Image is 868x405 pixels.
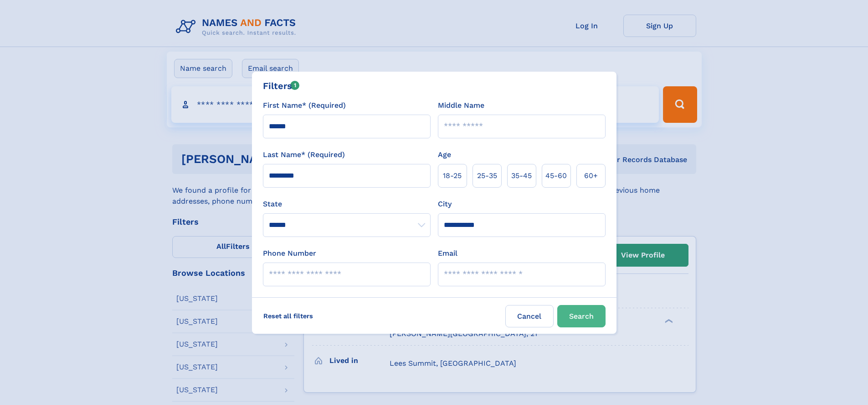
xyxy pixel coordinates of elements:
[263,100,346,111] label: First Name* (Required)
[263,79,300,93] div: Filters
[263,248,316,259] label: Phone Number
[557,305,606,327] button: Search
[584,170,598,181] span: 60+
[263,199,431,210] label: State
[511,170,532,181] span: 35‑45
[263,149,345,160] label: Last Name* (Required)
[438,248,457,259] label: Email
[438,149,451,160] label: Age
[257,305,319,327] label: Reset all filters
[477,170,497,181] span: 25‑35
[505,305,554,327] label: Cancel
[443,170,462,181] span: 18‑25
[438,199,452,210] label: City
[545,170,567,181] span: 45‑60
[438,100,484,111] label: Middle Name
